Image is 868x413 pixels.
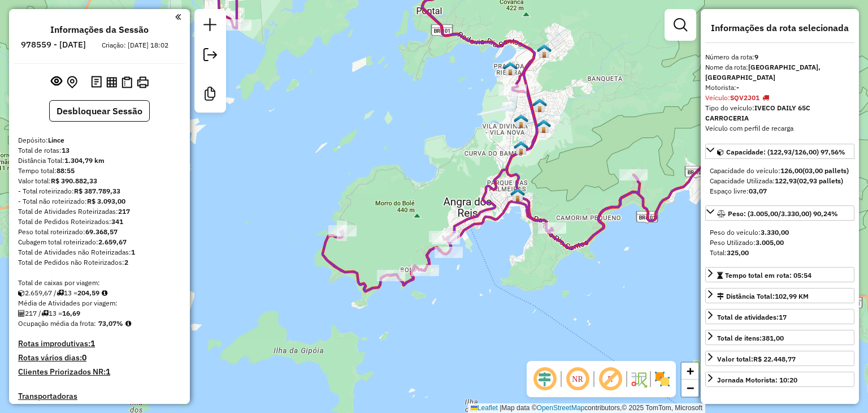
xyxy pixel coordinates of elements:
[18,319,96,328] span: Ocupação média da frota:
[705,83,854,93] div: Motorista:
[98,238,127,246] strong: 2.659,67
[125,320,131,327] em: Média calculada utilizando a maior ocupação (%Peso ou %Cubagem) de cada rota da sessão. Rotas cro...
[653,370,671,388] img: Exibir/Ocultar setores
[18,353,181,363] h4: Rotas vários dias:
[18,217,181,227] div: Total de Pedidos Roteirizados:
[705,63,821,81] strong: [GEOGRAPHIC_DATA], [GEOGRAPHIC_DATA]
[531,365,558,393] span: Ocultar deslocamento
[754,53,758,61] strong: 9
[710,238,850,248] div: Peso Utilizado:
[705,223,854,263] div: Peso: (3.005,00/3.330,00) 90,24%
[705,103,854,123] div: Tipo do veículo:
[779,313,787,321] strong: 17
[18,135,181,145] div: Depósito:
[111,217,123,226] strong: 341
[18,392,181,401] h4: Transportadoras
[49,73,64,91] button: Exibir sessão original
[471,404,498,412] a: Leaflet
[90,338,95,349] strong: 1
[131,248,135,256] strong: 1
[705,123,854,134] div: Veículo com perfil de recarga
[749,187,767,195] strong: 03,07
[102,290,107,296] i: Meta Caixas/viagem: 1,00 Diferença: 203,59
[710,248,850,258] div: Total:
[705,205,854,221] a: Peso: (3.005,00/3.330,00) 90,24%
[77,289,99,297] strong: 204,59
[705,161,854,201] div: Capacidade: (122,93/126,00) 97,56%
[199,83,222,108] a: Criar modelo
[514,140,528,155] img: RN Cunhambebe
[64,156,105,165] strong: 1.304,79 km
[717,354,796,364] div: Valor total:
[104,74,119,89] button: Visualizar relatório de Roteirização
[18,227,181,237] div: Peso total roteirizado:
[532,98,547,113] img: Setor 601
[537,404,585,412] a: OpenStreetMap
[780,166,802,175] strong: 126,00
[705,267,854,282] a: Tempo total em rota: 05:54
[710,166,850,176] div: Capacidade do veículo:
[62,146,70,154] strong: 13
[199,44,222,69] a: Exportar sessão
[18,156,181,166] div: Distância Total:
[514,114,528,128] img: Setor 602
[500,404,501,412] span: |
[537,44,552,58] img: Setor 603
[705,52,854,62] div: Número da rota:
[710,228,789,236] span: Peso do veículo:
[18,206,181,217] div: Total de Atividades Roteirizadas:
[98,319,123,328] strong: 73,07%
[717,313,787,321] span: Total de atividades:
[18,247,181,257] div: Total de Atividades não Roteirizadas:
[18,196,181,206] div: - Total não roteirizado:
[18,237,181,247] div: Cubagem total roteirizado:
[564,365,591,393] span: Ocultar NR
[669,14,692,36] a: Exibir filtros
[18,176,181,186] div: Valor total:
[199,14,222,39] a: Nova sessão e pesquisa
[50,24,149,35] h4: Informações da Sessão
[762,334,784,342] strong: 381,00
[49,100,150,122] button: Desbloquear Sessão
[705,372,854,387] a: Jornada Motorista: 10:20
[687,381,694,395] span: −
[48,136,64,144] strong: Lince
[705,93,854,103] div: Veículo:
[705,144,854,159] a: Capacidade: (122,93/126,00) 97,56%
[97,40,173,50] div: Criação: [DATE] 18:02
[18,308,181,319] div: 217 / 13 =
[725,271,811,279] span: Tempo total em rota: 05:54
[134,74,151,91] button: Imprimir Rotas
[705,288,854,303] a: Distância Total:102,99 KM
[726,148,845,156] span: Capacidade: (122,93/126,00) 97,56%
[118,207,130,216] strong: 217
[18,310,25,317] i: Total de Atividades
[728,209,838,218] span: Peso: (3.005,00/3.330,00) 90,24%
[18,339,181,349] h4: Rotas improdutivas:
[74,187,120,195] strong: R$ 387.789,33
[705,62,854,83] div: Nome da rota:
[705,351,854,366] a: Valor total:R$ 22.448,77
[756,238,784,247] strong: 3.005,00
[18,290,25,296] i: Cubagem total roteirizado
[18,298,181,308] div: Média de Atividades por viagem:
[18,367,181,377] h4: Clientes Priorizados NR:
[106,367,110,377] strong: 1
[57,290,64,296] i: Total de rotas
[510,187,525,202] img: Angra dos Reis
[630,370,648,388] img: Fluxo de ruas
[682,380,698,397] a: Zoom out
[18,166,181,176] div: Tempo total:
[597,365,624,393] span: Exibir rótulo
[18,257,181,268] div: Total de Pedidos não Roteirizados:
[710,186,850,196] div: Espaço livre:
[468,403,705,413] div: Map data © contributors,© 2025 TomTom, Microsoft
[705,23,854,33] h4: Informações da rota selecionada
[82,352,86,363] strong: 0
[85,227,118,236] strong: 69.368,57
[89,74,104,91] button: Logs desbloquear sessão
[727,248,749,257] strong: 325,00
[710,176,850,186] div: Capacidade Utilizada:
[124,258,128,266] strong: 2
[775,177,797,185] strong: 122,93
